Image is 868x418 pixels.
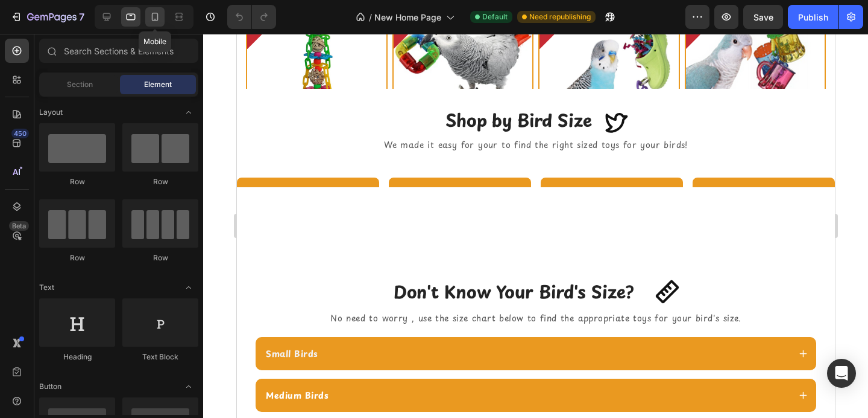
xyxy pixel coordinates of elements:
button: Save [743,5,783,29]
input: Search Sections & Elements [39,39,198,63]
div: Publish [798,11,828,24]
p: We made it easy for your to find the right sized toys for your birds! [1,103,597,118]
div: Text Block [122,352,198,362]
p: 7 [79,10,84,24]
span: Section [67,79,93,90]
div: Open Intercom Messenger [827,359,856,388]
span: New Home Page [374,11,441,24]
div: Row [39,176,115,187]
strong: Medium Birds [29,355,92,368]
div: Row [39,252,115,263]
img: gempages_523568183311860824-c8224b2d-5d32-4440-8786-fea8e49b6ce3.png [304,144,446,329]
div: Undo/Redo [227,5,276,29]
span: Default [482,11,508,22]
span: Layout [39,107,63,118]
div: Row [122,176,198,187]
span: No need to worry , use the size chart below to find the appropriate toys for your bird's size. [93,278,505,291]
strong: Small Birds [29,313,81,326]
span: Toggle open [179,103,198,122]
img: gempages_523568183311860824-6ad97844-a6db-4dd4-9704-914803982340.png [456,144,598,329]
span: Button [39,381,61,392]
img: gempages_523568183311860824-7f740c92-9afb-4ca7-b478-d73aa75cebf6.png [152,144,294,329]
div: 450 [11,129,29,138]
span: Text [39,282,54,293]
span: Toggle open [179,278,198,297]
button: Publish [788,5,838,29]
h2: Shop by Bird Size [207,74,356,98]
iframe: Design area [237,34,835,418]
span: Element [144,79,172,90]
span: Need republishing [529,11,591,22]
h2: Don't Know Your Bird's Size? [156,246,398,270]
span: Toggle open [179,377,198,396]
span: / [369,11,372,24]
button: 7 [5,5,90,29]
div: Beta [9,221,29,231]
span: Save [753,12,773,22]
div: Heading [39,352,115,362]
div: Row [122,252,198,263]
